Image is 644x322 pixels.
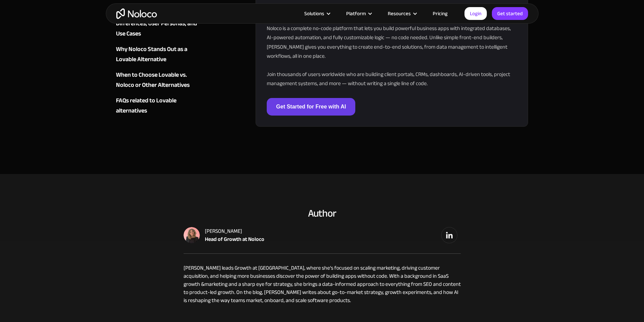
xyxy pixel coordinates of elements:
a: FAQs related to Lovable alternatives [116,96,198,116]
div: Resources [388,9,411,18]
a: Get started [492,7,528,20]
div: Head of Growth at Noloco [205,235,264,243]
div: [PERSON_NAME] [205,227,264,235]
h3: Author [184,206,461,220]
div: Resources [379,9,424,18]
a: Pricing [424,9,456,18]
a: When to Choose Lovable vs. Noloco or Other Alternatives [116,70,198,90]
a: Login [464,7,487,20]
div: Solutions [304,9,324,18]
div: Platform [346,9,366,18]
div: Solutions [296,9,338,18]
p: [PERSON_NAME] leads Growth at [GEOGRAPHIC_DATA], where she’s focused on scaling marketing, drivin... [184,264,461,304]
a: Get Started for Free with AI [267,98,356,116]
p: Noloco is a complete no-code platform that lets you build powerful business apps with integrated ... [267,24,517,88]
div: Platform [338,9,379,18]
a: Why Noloco Stands Out as a Lovable Alternative [116,44,198,65]
a: home [116,8,157,19]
